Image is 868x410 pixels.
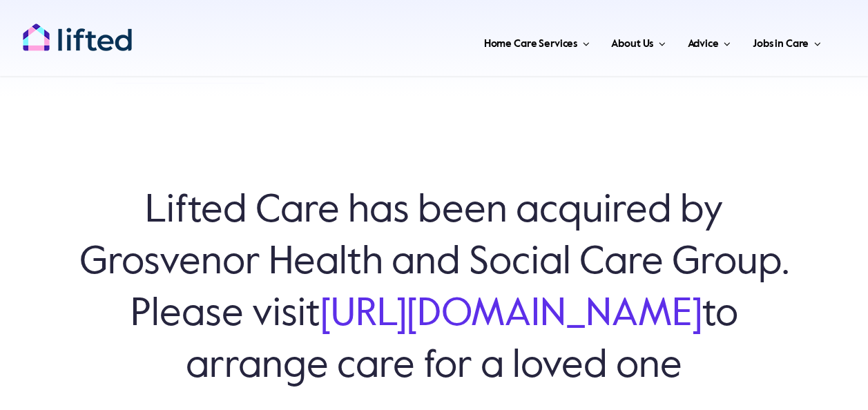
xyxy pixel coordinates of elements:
span: About Us [611,33,653,55]
h6: Lifted Care has been acquired by Grosvenor Health and Social Care Group. Please visit to arrange ... [69,186,799,393]
a: Advice [684,21,735,62]
span: Jobs in Care [753,33,809,55]
a: Home Care Services [480,21,594,62]
nav: Main Menu [162,21,825,62]
span: Home Care Services [484,33,577,55]
a: About Us [607,21,669,62]
span: Advice [688,33,719,55]
a: [URL][DOMAIN_NAME] [320,295,702,334]
a: lifted-logo [22,23,133,37]
a: Jobs in Care [749,21,825,62]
